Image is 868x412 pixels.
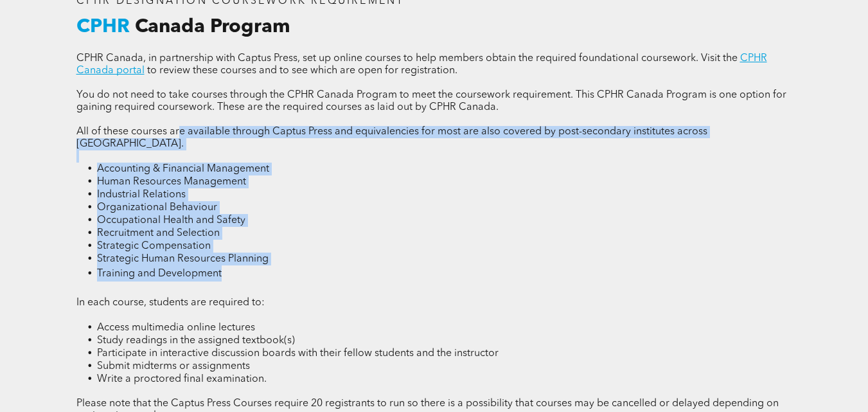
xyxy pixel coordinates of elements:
span: You do not need to take courses through the CPHR Canada Program to meet the coursework requiremen... [76,90,786,112]
span: Training and Development [97,269,222,279]
span: Recruitment and Selection [97,228,220,238]
span: Study readings in the assigned textbook(s) [97,336,295,346]
span: Accounting & Financial Management [97,164,269,174]
span: In each course, students are required to: [76,298,265,308]
span: Strategic Compensation [97,241,211,251]
span: CPHR [76,17,130,37]
span: Participate in interactive discussion boards with their fellow students and the instructor [97,348,499,359]
span: to review these courses and to see which are open for registration. [147,66,457,76]
span: Occupational Health and Safety [97,215,245,226]
span: Human Resources Management [97,177,246,187]
span: All of these courses are available through Captus Press and equivalencies for most are also cover... [76,127,707,149]
span: Write a proctored final examination. [97,374,267,384]
span: Submit midterms or assignments [97,361,250,372]
span: Access multimedia online lectures [97,323,255,333]
span: Industrial Relations [97,190,186,200]
span: Canada Program [135,17,290,37]
span: Strategic Human Resources Planning [97,254,269,264]
span: CPHR Canada, in partnership with Captus Press, set up online courses to help members obtain the r... [76,53,738,64]
span: Organizational Behaviour [97,202,217,213]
